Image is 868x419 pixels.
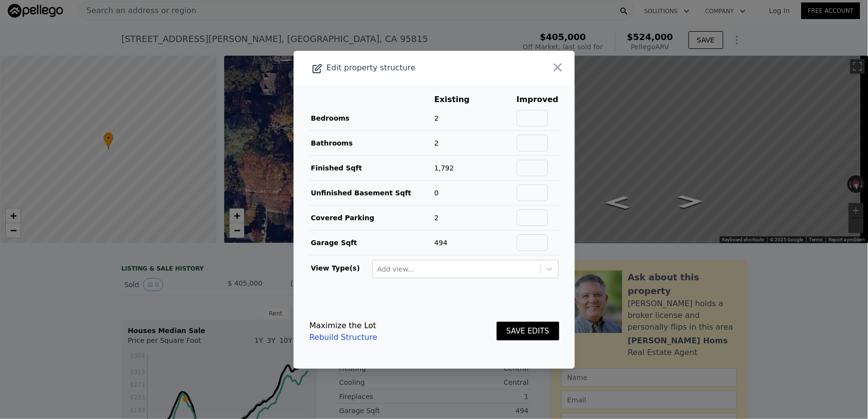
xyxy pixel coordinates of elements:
th: Improved [516,93,559,106]
a: Rebuild Structure [310,332,378,343]
span: 1,792 [435,164,454,172]
span: 2 [435,139,439,147]
td: Garage Sqft [309,230,434,255]
td: Covered Parking [309,205,434,230]
td: Unfinished Basement Sqft [309,180,434,205]
td: Bathrooms [309,130,434,155]
td: Finished Sqft [309,155,434,180]
td: Bedrooms [309,106,434,131]
div: Maximize the Lot [310,320,378,332]
th: Existing [434,93,485,106]
span: 2 [435,114,439,122]
td: View Type(s) [309,255,372,279]
span: 0 [435,189,439,197]
button: SAVE EDITS [497,322,559,341]
span: 2 [435,214,439,222]
div: Edit property structure [294,61,519,75]
span: 494 [435,239,448,247]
